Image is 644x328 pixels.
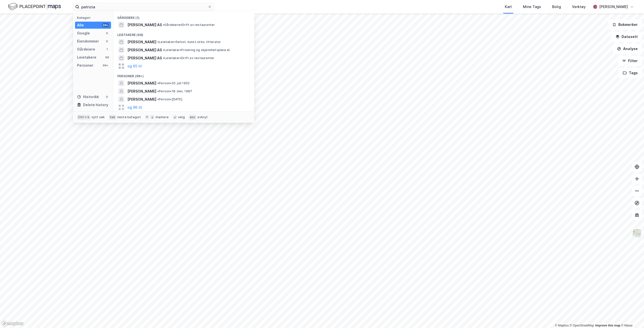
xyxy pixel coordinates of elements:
[113,29,254,38] div: Leietakere (68)
[113,12,254,21] div: Gårdeiere (1)
[105,55,109,59] div: 68
[77,30,90,36] div: Google
[619,304,644,328] div: Kontrollprogram for chat
[157,81,159,85] span: •
[127,63,142,69] button: og 65 til
[505,4,512,10] div: Kart
[77,22,84,28] div: Alle
[77,115,91,120] div: Ctrl + k
[157,81,190,85] span: Person • 20. juli 1952
[77,54,96,60] div: Leietakere
[127,39,156,45] span: [PERSON_NAME]
[611,32,642,42] button: Datasett
[157,89,192,93] span: Person • 18. des. 1987
[552,4,561,10] div: Bolig
[619,304,644,328] iframe: Chat Widget
[163,56,214,60] span: Leietaker • Drift av restauranter
[113,70,254,79] div: Personer (99+)
[79,3,208,11] input: Søk på adresse, matrikkel, gårdeiere, leietakere eller personer
[570,324,594,327] a: OpenStreetMap
[157,97,159,101] span: •
[2,321,24,326] a: Mapbox homepage
[156,115,169,119] div: markere
[77,38,99,44] div: Eiendommer
[77,46,95,52] div: Gårdeiere
[163,56,164,60] span: •
[127,80,156,86] span: [PERSON_NAME]
[163,23,164,27] span: •
[105,31,109,35] div: 0
[127,96,156,102] span: [PERSON_NAME]
[102,63,109,67] div: 99+
[77,94,99,100] div: Historikk
[102,23,109,27] div: 99+
[613,44,642,54] button: Analyse
[157,40,159,44] span: •
[618,56,642,66] button: Filter
[127,88,156,94] span: [PERSON_NAME]
[572,4,586,10] div: Verktøy
[127,104,142,110] button: og 96 til
[178,115,185,119] div: velg
[555,324,569,327] a: Mapbox
[105,39,109,43] div: 0
[105,47,109,51] div: 1
[197,115,208,119] div: avbryt
[127,47,162,53] span: [PERSON_NAME] AS
[189,115,197,120] div: esc
[109,115,116,120] div: tab
[77,16,111,20] div: Kategori
[163,23,215,27] span: Gårdeiere • Drift av restauranter
[83,102,108,108] div: Delete history
[127,55,162,61] span: [PERSON_NAME] AS
[608,20,642,30] button: Bokmerker
[163,48,231,52] span: Leietaker • Frisering og skjønnhetspleie el.
[77,62,93,68] div: Personer
[157,89,159,93] span: •
[157,40,221,44] span: Leietaker • Selvst. kunst.virks. litteratur
[599,4,628,10] div: [PERSON_NAME]
[92,115,105,119] div: nytt søk
[163,48,164,52] span: •
[117,115,141,119] div: neste kategori
[595,324,620,327] a: Improve this map
[127,22,162,28] span: [PERSON_NAME] AS
[8,2,61,11] img: logo.f888ab2527a4732fd821a326f86c7f29.svg
[619,68,642,78] button: Tags
[105,95,109,99] div: 0
[632,228,642,238] img: Z
[157,97,182,101] span: Person • [DATE]
[523,4,541,10] div: Mine Tags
